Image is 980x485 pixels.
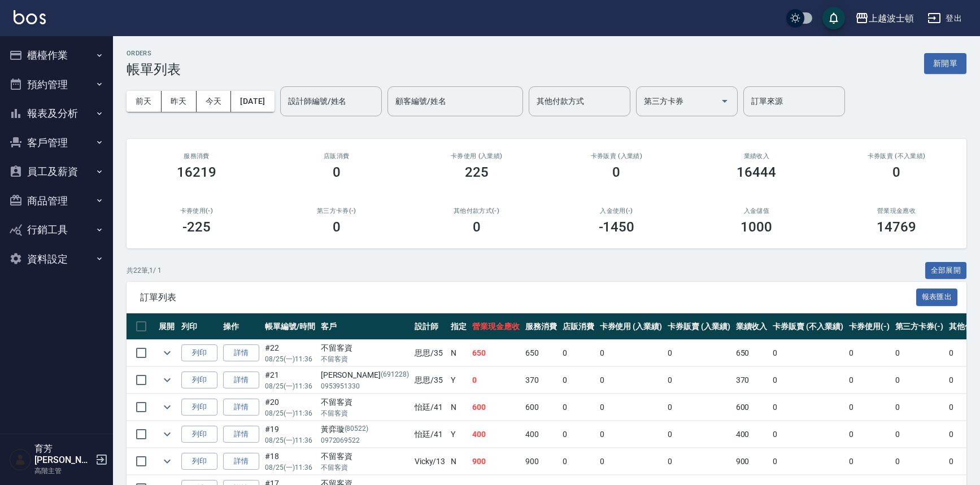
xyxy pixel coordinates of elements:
td: 怡廷 /41 [412,394,448,421]
td: 0 [846,448,892,475]
td: 900 [522,448,560,475]
button: 報表匯出 [916,289,958,306]
button: 行銷工具 [5,215,108,244]
h2: 其他付款方式(-) [420,207,533,215]
h2: ORDERS [127,50,181,57]
td: 900 [733,448,770,475]
a: 詳情 [223,372,259,389]
th: 卡券使用 (入業績) [597,313,665,340]
td: 0 [770,367,846,394]
th: 卡券販賣 (入業績) [665,313,733,340]
p: 08/25 (一) 11:36 [265,435,315,445]
h2: 卡券販賣 (不入業績) [840,152,953,160]
td: #21 [262,367,318,394]
th: 第三方卡券(-) [892,313,947,340]
td: 0 [846,367,892,394]
button: save [822,7,845,29]
td: 0 [597,367,665,394]
div: 不留客資 [321,396,409,408]
td: Y [448,367,469,394]
th: 卡券使用(-) [846,313,892,340]
button: 列印 [181,344,217,362]
th: 帳單編號/時間 [262,313,318,340]
td: 400 [733,421,770,448]
th: 服務消費 [522,313,560,340]
button: 列印 [181,453,217,470]
h2: 店販消費 [280,152,393,160]
td: 0 [597,394,665,421]
td: 0 [665,340,733,366]
h3: 0 [333,219,341,235]
td: 0 [560,367,597,394]
td: 0 [846,421,892,448]
button: 昨天 [162,91,197,112]
td: 0 [892,367,947,394]
a: 新開單 [924,58,966,68]
td: 0 [597,448,665,475]
td: 0 [770,448,846,475]
h2: 業績收入 [700,152,813,160]
p: 08/25 (一) 11:36 [265,354,315,364]
div: 不留客資 [321,451,409,462]
h3: 16444 [737,164,776,180]
td: #18 [262,448,318,475]
th: 指定 [448,313,469,340]
td: N [448,448,469,475]
td: 0 [560,394,597,421]
button: 今天 [197,91,232,112]
td: 650 [733,340,770,366]
td: 0 [665,367,733,394]
button: 預約管理 [5,70,108,99]
button: 客戶管理 [5,128,108,158]
p: 高階主管 [34,466,92,476]
button: expand row [159,344,176,361]
h2: 第三方卡券(-) [280,207,393,215]
div: [PERSON_NAME] [321,369,409,381]
h2: 卡券販賣 (入業績) [560,152,673,160]
td: 思思 /35 [412,367,448,394]
th: 展開 [156,313,178,340]
p: 不留客資 [321,462,409,473]
h3: 0 [473,219,481,235]
div: 黃弈璇 [321,423,409,435]
td: 370 [733,367,770,394]
button: 商品管理 [5,186,108,216]
h3: -225 [182,219,211,235]
button: [DATE] [231,91,274,112]
td: Vicky /13 [412,448,448,475]
h3: 225 [465,164,489,180]
p: (691228) [381,369,409,381]
a: 詳情 [223,426,259,443]
th: 營業現金應收 [469,313,522,340]
td: 0 [770,394,846,421]
td: 0 [892,448,947,475]
th: 列印 [178,313,220,340]
th: 設計師 [412,313,448,340]
a: 詳情 [223,453,259,470]
button: expand row [159,399,176,416]
p: 共 22 筆, 1 / 1 [127,265,162,276]
td: 600 [733,394,770,421]
td: 0 [469,367,522,394]
span: 訂單列表 [140,292,916,303]
a: 詳情 [223,344,259,362]
td: N [448,340,469,366]
button: 前天 [127,91,162,112]
td: Y [448,421,469,448]
td: #22 [262,340,318,366]
h3: 服務消費 [140,152,253,160]
td: 600 [469,394,522,421]
td: 650 [522,340,560,366]
h3: 帳單列表 [127,62,181,77]
th: 客戶 [318,313,412,340]
p: 不留客資 [321,408,409,418]
button: 新開單 [924,53,966,74]
button: 員工及薪資 [5,157,108,186]
button: 資料設定 [5,244,108,274]
th: 店販消費 [560,313,597,340]
td: 0 [846,394,892,421]
button: 全部展開 [925,262,967,279]
button: 列印 [181,372,217,389]
td: 0 [597,421,665,448]
a: 報表匯出 [916,291,958,302]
